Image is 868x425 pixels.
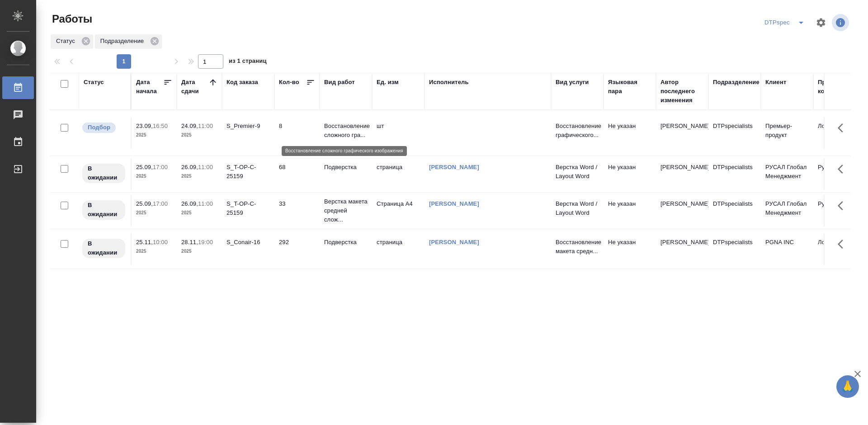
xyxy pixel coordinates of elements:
span: 🙏 [840,377,855,396]
p: Верстка Word / Layout Word [556,163,599,181]
p: Восстановление графического... [556,122,599,140]
p: В ожидании [88,164,120,182]
td: DTPspecialists [708,233,761,265]
p: 10:00 [153,239,168,246]
p: 28.11, [181,239,198,246]
div: Исполнитель [429,78,469,87]
span: Работы [50,12,92,26]
p: 2025 [136,208,172,217]
td: Страница А4 [372,195,425,227]
p: Верстка макета средней слож... [324,197,368,224]
td: [PERSON_NAME] [656,117,708,149]
button: Здесь прячутся важные кнопки [832,117,854,139]
div: Подразделение [713,78,759,87]
div: Клиент [765,78,786,87]
p: Подверстка [324,238,368,247]
td: Не указан [604,233,656,265]
td: [PERSON_NAME] [656,233,708,265]
p: Подбор [88,123,110,132]
td: [PERSON_NAME] [656,195,708,227]
div: Статус [51,34,93,49]
p: 2025 [181,208,217,217]
p: Подверстка [324,163,368,172]
div: Автор последнего изменения [660,78,704,105]
p: 2025 [136,131,172,140]
td: DTPspecialists [708,195,761,227]
p: РУСАЛ Глобал Менеджмент [765,199,809,217]
div: Можно подбирать исполнителей [81,122,126,134]
p: 25.09, [136,164,153,170]
td: 292 [274,233,320,265]
button: Здесь прячутся важные кнопки [832,233,854,255]
div: Вид услуги [556,78,589,87]
div: S_Premier-9 [226,122,270,131]
p: В ожидании [88,239,120,257]
p: В ожидании [88,201,120,219]
div: Код заказа [226,78,258,87]
div: Подразделение [95,34,162,49]
div: Исполнитель назначен, приступать к работе пока рано [81,238,126,259]
button: 🙏 [836,375,859,398]
p: 26.09, [181,200,198,207]
p: 2025 [136,247,172,256]
div: Дата сдачи [181,78,208,96]
p: 17:00 [153,164,168,170]
p: 11:00 [198,164,213,170]
p: Премьер-продукт [765,122,809,140]
div: S_Conair-16 [226,238,270,247]
a: [PERSON_NAME] [429,239,479,246]
td: Не указан [604,195,656,227]
div: Исполнитель назначен, приступать к работе пока рано [81,199,126,221]
span: из 1 страниц [229,56,267,69]
div: S_T-OP-C-25159 [226,199,270,217]
td: 68 [274,158,320,190]
p: Статус [56,37,78,46]
button: Здесь прячутся важные кнопки [832,195,854,217]
p: PGNA INC [765,238,809,247]
td: страница [372,233,425,265]
p: 16:50 [153,123,168,129]
p: 25.09, [136,200,153,207]
p: 26.09, [181,164,198,170]
p: 17:00 [153,200,168,207]
div: Дата начала [136,78,163,96]
a: [PERSON_NAME] [429,164,479,170]
div: S_T-OP-C-25159 [226,163,270,181]
p: Восстановление сложного гра... [324,122,368,140]
p: 2025 [136,172,172,181]
td: Не указан [604,117,656,149]
td: [PERSON_NAME] [656,158,708,190]
p: 2025 [181,247,217,256]
td: DTPspecialists [708,158,761,190]
div: Вид работ [324,78,355,87]
button: Здесь прячутся важные кнопки [832,158,854,180]
p: 2025 [181,131,217,140]
p: Верстка Word / Layout Word [556,199,599,217]
span: Посмотреть информацию [832,14,851,31]
td: шт [372,117,425,149]
td: Русал [813,195,866,227]
div: Языковая пара [608,78,651,96]
td: Локализация [813,117,866,149]
div: Кол-во [279,78,299,87]
p: 23.09, [136,123,153,129]
td: Не указан [604,158,656,190]
p: 25.11, [136,239,153,246]
p: Восстановление макета средн... [556,238,599,256]
p: РУСАЛ Глобал Менеджмент [765,163,809,181]
p: 11:00 [198,123,213,129]
td: 33 [274,195,320,227]
td: 8 [274,117,320,149]
span: Настроить таблицу [810,12,832,33]
p: Подразделение [100,37,147,46]
td: страница [372,158,425,190]
div: split button [762,15,810,30]
td: DTPspecialists [708,117,761,149]
p: 11:00 [198,200,213,207]
div: Ед. изм [377,78,399,87]
p: 24.09, [181,123,198,129]
div: Статус [84,78,104,87]
p: 2025 [181,172,217,181]
p: 19:00 [198,239,213,246]
td: Локализация [813,233,866,265]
